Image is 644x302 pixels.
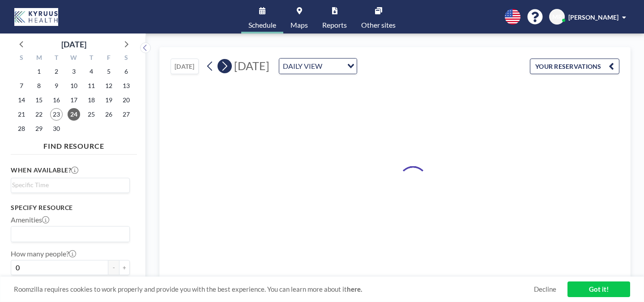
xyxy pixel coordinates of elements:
[100,53,117,64] div: F
[117,53,135,64] div: S
[82,53,100,64] div: T
[530,59,619,74] button: YOUR RESERVATIONS
[567,281,630,297] a: Got it!
[68,94,80,106] span: Wednesday, September 17, 2025
[279,59,357,74] div: Search for option
[68,80,80,92] span: Wednesday, September 10, 2025
[61,38,86,50] div: [DATE]
[50,65,63,78] span: Tuesday, September 2, 2025
[50,122,63,135] span: Tuesday, September 30, 2025
[11,215,49,224] label: Amenities
[68,108,80,121] span: Wednesday, September 24, 2025
[120,80,132,92] span: Saturday, September 13, 2025
[12,180,124,190] input: Search for option
[15,80,28,92] span: Sunday, September 7, 2025
[347,285,362,293] a: here.
[33,122,45,135] span: Monday, September 29, 2025
[14,8,58,26] img: organization-logo
[120,94,132,106] span: Saturday, September 20, 2025
[15,108,28,121] span: Sunday, September 21, 2025
[11,249,76,258] label: How many people?
[234,59,269,72] span: [DATE]
[108,260,119,275] button: -
[12,228,124,240] input: Search for option
[102,65,115,78] span: Friday, September 5, 2025
[102,80,115,92] span: Friday, September 12, 2025
[33,65,45,78] span: Monday, September 1, 2025
[102,94,115,106] span: Friday, September 19, 2025
[290,21,308,29] span: Maps
[50,94,63,106] span: Tuesday, September 16, 2025
[65,53,83,64] div: W
[14,285,534,294] span: Roomzilla requires cookies to work properly and provide you with the best experience. You can lea...
[322,21,347,29] span: Reports
[11,226,129,242] div: Search for option
[13,53,30,64] div: S
[281,60,324,72] span: DAILY VIEW
[68,65,80,78] span: Wednesday, September 3, 2025
[11,138,137,151] h4: FIND RESOURCE
[552,13,562,21] span: MR
[11,204,130,212] h3: Specify resource
[120,108,132,121] span: Saturday, September 27, 2025
[33,94,45,106] span: Monday, September 15, 2025
[85,80,98,92] span: Thursday, September 11, 2025
[15,122,28,135] span: Sunday, September 28, 2025
[85,65,98,78] span: Thursday, September 4, 2025
[48,53,65,64] div: T
[120,65,132,78] span: Saturday, September 6, 2025
[15,94,28,106] span: Sunday, September 14, 2025
[50,108,63,121] span: Tuesday, September 23, 2025
[50,80,63,92] span: Tuesday, September 9, 2025
[534,285,556,294] a: Decline
[171,59,199,74] button: [DATE]
[30,53,48,64] div: M
[33,80,45,92] span: Monday, September 8, 2025
[85,108,98,121] span: Thursday, September 25, 2025
[102,108,115,121] span: Friday, September 26, 2025
[11,178,129,192] div: Search for option
[33,108,45,121] span: Monday, September 22, 2025
[119,260,130,275] button: +
[361,21,396,29] span: Other sites
[85,94,98,106] span: Thursday, September 18, 2025
[325,60,342,72] input: Search for option
[248,21,276,29] span: Schedule
[568,13,618,21] span: [PERSON_NAME]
